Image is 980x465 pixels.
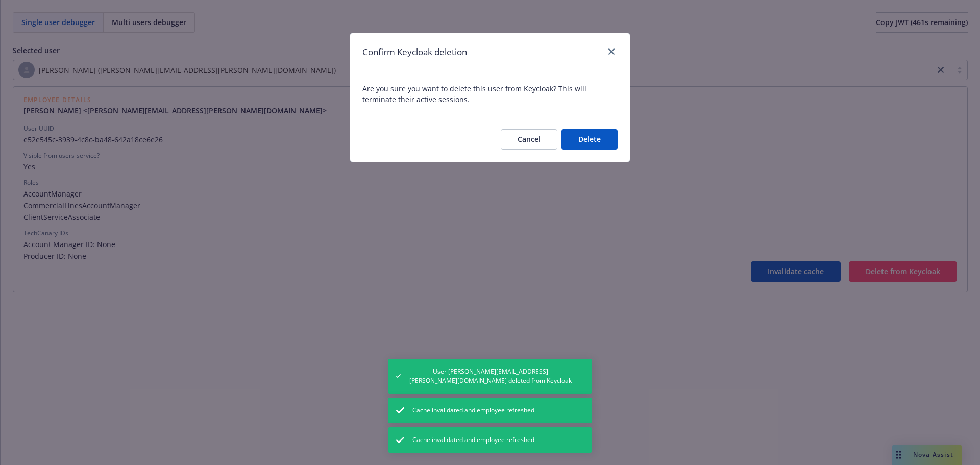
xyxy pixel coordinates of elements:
span: Are you sure you want to delete this user from Keycloak? This will terminate their active sessions. [350,71,630,117]
button: Cancel [501,129,557,150]
span: User [PERSON_NAME][EMAIL_ADDRESS][PERSON_NAME][DOMAIN_NAME] deleted from Keycloak [409,367,572,385]
span: Cache invalidated and employee refreshed [412,435,534,445]
span: Cache invalidated and employee refreshed [412,406,534,415]
h1: Confirm Keycloak deletion [362,45,467,59]
button: Delete [561,129,618,150]
a: close [605,45,618,58]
